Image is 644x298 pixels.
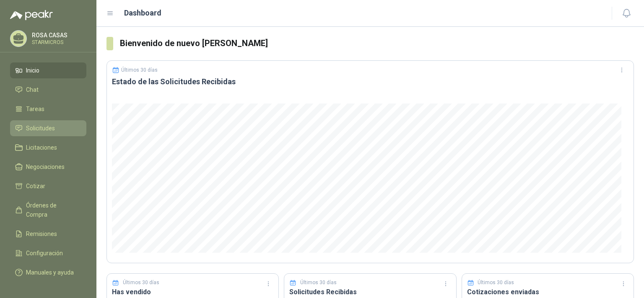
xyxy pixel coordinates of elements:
[300,279,337,287] p: Últimos 30 días
[10,101,86,117] a: Tareas
[32,32,84,38] p: ROSA CASAS
[10,120,86,136] a: Solicitudes
[10,159,86,175] a: Negociaciones
[26,124,55,133] span: Solicitudes
[10,245,86,261] a: Configuración
[478,279,514,287] p: Últimos 30 días
[289,287,451,297] h3: Solicitudes Recibidas
[10,10,53,20] img: Logo peakr
[10,264,86,280] a: Manuales y ayuda
[32,40,84,45] p: STARMICROS
[10,62,86,78] a: Inicio
[26,66,39,75] span: Inicio
[26,162,65,171] span: Negociaciones
[120,37,634,50] h3: Bienvenido de nuevo [PERSON_NAME]
[124,7,161,19] h1: Dashboard
[26,249,63,258] span: Configuración
[26,104,44,114] span: Tareas
[26,181,45,191] span: Cotizar
[112,287,273,297] h3: Has vendido
[123,279,159,287] p: Últimos 30 días
[26,201,78,219] span: Órdenes de Compra
[26,229,57,238] span: Remisiones
[121,67,158,73] p: Últimos 30 días
[10,197,86,223] a: Órdenes de Compra
[26,143,57,152] span: Licitaciones
[112,77,628,87] h3: Estado de las Solicitudes Recibidas
[26,268,74,277] span: Manuales y ayuda
[26,85,39,94] span: Chat
[10,82,86,98] a: Chat
[10,140,86,155] a: Licitaciones
[10,226,86,242] a: Remisiones
[467,287,628,297] h3: Cotizaciones enviadas
[10,178,86,194] a: Cotizar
